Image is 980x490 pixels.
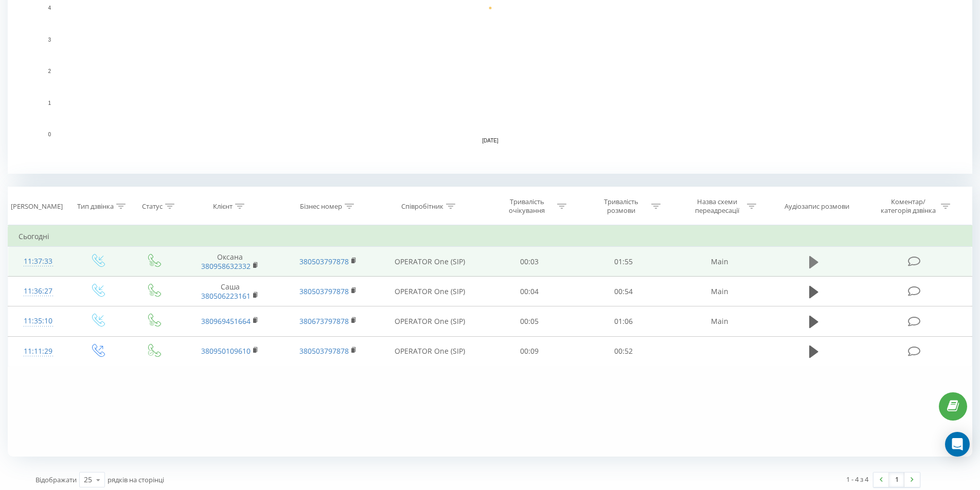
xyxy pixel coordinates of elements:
td: 00:03 [483,247,577,277]
div: Бізнес номер [300,202,342,211]
td: 01:06 [577,306,671,336]
div: 11:35:10 [19,311,58,331]
div: 11:36:27 [19,281,58,301]
text: 2 [48,68,51,74]
div: 11:37:33 [19,251,58,271]
a: 380503797878 [299,286,349,296]
div: Коментар/категорія дзвінка [878,197,938,215]
td: 00:04 [483,277,577,306]
text: 4 [48,5,51,11]
div: Тривалість розмови [594,197,649,215]
text: 1 [48,100,51,106]
td: OPERATOR One (SIP) [377,336,483,366]
td: Main [670,247,768,277]
td: OPERATOR One (SIP) [377,247,483,277]
td: Оксана [181,247,279,277]
a: 380958632332 [201,261,251,271]
div: Клієнт [213,202,233,211]
a: 380506223161 [201,291,251,301]
td: 00:09 [483,336,577,366]
a: 380503797878 [299,257,349,266]
td: 00:52 [577,336,671,366]
a: 380503797878 [299,346,349,356]
td: OPERATOR One (SIP) [377,277,483,306]
text: 3 [48,37,51,43]
text: 0 [48,132,51,137]
td: Саша [181,277,279,306]
div: Аудіозапис розмови [785,202,849,211]
span: Відображати [35,475,77,484]
div: Співробітник [401,202,443,211]
div: Назва схеми переадресації [689,197,744,215]
div: 1 - 4 з 4 [846,474,868,484]
div: Open Intercom Messenger [945,432,970,457]
span: рядків на сторінці [108,475,164,484]
a: 380673797878 [299,316,349,326]
td: 01:55 [577,247,671,277]
td: Main [670,306,768,336]
div: 25 [84,475,92,485]
td: Main [670,277,768,306]
td: Сьогодні [8,226,972,247]
div: [PERSON_NAME] [11,202,63,211]
a: 380950109610 [201,346,251,356]
div: Тривалість очікування [500,197,555,215]
div: Тип дзвінка [77,202,114,211]
div: 11:11:29 [19,341,58,361]
div: Статус [142,202,163,211]
td: 00:54 [577,277,671,306]
td: 00:05 [483,306,577,336]
a: 380969451664 [201,316,251,326]
a: 1 [889,473,904,487]
text: [DATE] [482,138,498,143]
td: OPERATOR One (SIP) [377,306,483,336]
